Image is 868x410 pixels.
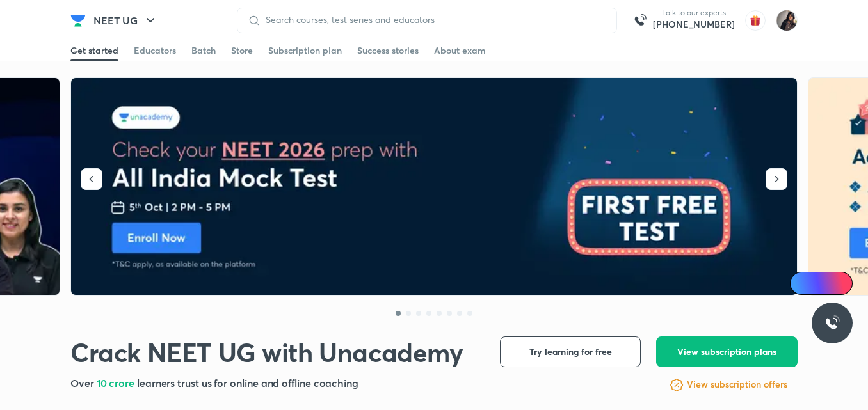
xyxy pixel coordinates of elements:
[776,10,798,31] img: Afeera M
[529,345,612,358] span: Try learning for free
[70,376,97,390] span: Over
[434,40,486,61] a: About exam
[627,8,653,33] img: call-us
[434,44,486,57] div: About exam
[70,44,118,57] div: Get started
[268,40,342,61] a: Subscription plan
[231,40,253,61] a: Store
[268,44,342,57] div: Subscription plan
[70,13,86,28] img: Company Logo
[231,44,253,57] div: Store
[191,40,216,61] a: Batch
[134,44,176,57] div: Educators
[357,40,419,61] a: Success stories
[653,18,735,31] a: [PHONE_NUMBER]
[191,44,216,57] div: Batch
[687,378,787,391] h6: View subscription offers
[137,376,358,390] span: learners trust us for online and offline coaching
[811,278,845,288] span: Ai Doubts
[357,44,419,57] div: Success stories
[86,8,166,33] button: NEET UG
[745,10,766,31] img: avatar
[790,272,853,295] a: Ai Doubts
[134,40,176,61] a: Educators
[70,40,118,61] a: Get started
[677,345,776,358] span: View subscription plans
[500,336,641,367] button: Try learning for free
[97,376,137,390] span: 10 crore
[261,15,606,25] input: Search courses, test series and educators
[687,377,787,393] a: View subscription offers
[653,8,735,18] p: Talk to our experts
[798,278,808,288] img: Icon
[824,315,840,331] img: ttu
[70,336,463,368] h1: Crack NEET UG with Unacademy
[656,336,798,367] button: View subscription plans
